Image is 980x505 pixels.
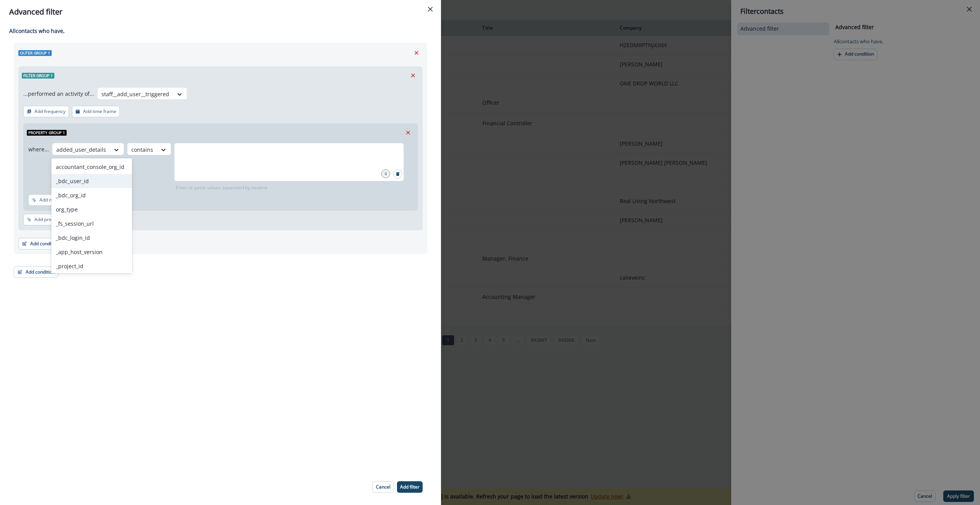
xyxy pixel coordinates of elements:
[18,238,63,249] button: Add condition
[51,202,132,216] div: org_type
[28,194,81,206] button: Add new property
[424,3,436,15] button: Close
[376,484,390,490] p: Cancel
[9,6,432,18] div: Advanced filter
[72,106,120,117] button: Add time frame
[51,160,132,174] div: accountant_console_org_id
[402,127,414,138] button: Remove
[18,50,52,56] span: Outer group 1
[51,216,132,231] div: _fs_session_url
[393,169,402,179] button: Search
[51,259,132,273] div: _project_id
[14,266,58,278] button: Add condition
[28,145,49,153] p: where...
[34,109,65,114] p: Add frequency
[23,106,69,117] button: Add frequency
[381,169,390,178] div: 0
[51,174,132,188] div: _bdc_user_id
[51,188,132,202] div: _bdc_org_id
[51,245,132,259] div: _app_host_version
[410,47,423,59] button: Remove
[9,27,427,35] p: All contact s who have,
[39,197,77,203] p: Add new property
[51,231,132,245] div: _bdc_login_id
[372,481,394,493] button: Cancel
[23,90,94,98] p: ...performed an activity of...
[397,481,423,493] button: Add filter
[400,484,420,490] p: Add filter
[407,70,419,81] button: Remove
[22,73,54,79] span: Filter group 1
[27,130,67,136] span: Property group 1
[174,184,269,191] p: Enter or paste values separated by newline
[34,217,76,222] p: Add property group
[23,214,80,225] button: Add property group
[83,109,116,114] p: Add time frame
